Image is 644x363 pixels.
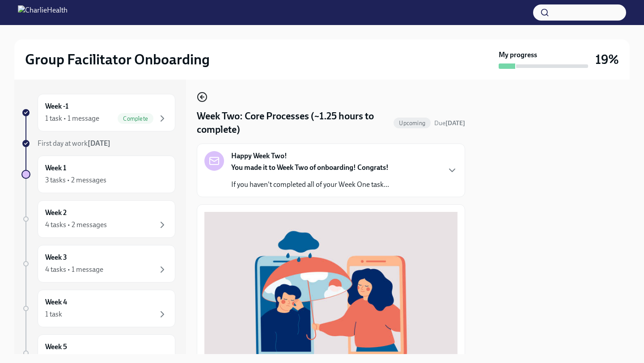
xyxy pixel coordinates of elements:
[45,342,67,352] h6: Week 5
[25,51,210,68] h2: Group Facilitator Onboarding
[45,114,99,123] div: 1 task • 1 message
[21,290,175,327] a: Week 41 task
[45,309,62,319] div: 1 task
[45,208,67,218] h6: Week 2
[45,220,107,230] div: 4 tasks • 2 messages
[434,119,465,127] span: October 13th, 2025 09:00
[499,50,537,60] strong: My progress
[88,139,110,148] strong: [DATE]
[21,245,175,283] a: Week 34 tasks • 1 message
[21,200,175,238] a: Week 24 tasks • 2 messages
[21,156,175,193] a: Week 13 tasks • 2 messages
[45,101,68,111] h6: Week -1
[21,94,175,131] a: Week -11 task • 1 messageComplete
[231,180,389,190] p: If you haven't completed all of your Week One task...
[21,139,175,148] a: First day at work[DATE]
[231,151,287,161] strong: Happy Week Two!
[45,253,67,262] h6: Week 3
[394,120,431,127] span: Upcoming
[231,163,389,172] strong: You made it to Week Two of onboarding! Congrats!
[197,110,390,136] h4: Week Two: Core Processes (~1.25 hours to complete)
[45,163,66,173] h6: Week 1
[18,5,68,20] img: CharlieHealth
[445,119,465,127] strong: [DATE]
[45,265,103,274] div: 4 tasks • 1 message
[118,115,153,122] span: Complete
[595,51,619,68] h3: 19%
[45,297,67,307] h6: Week 4
[434,119,465,127] span: Due
[38,139,110,148] span: First day at work
[45,175,106,185] div: 3 tasks • 2 messages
